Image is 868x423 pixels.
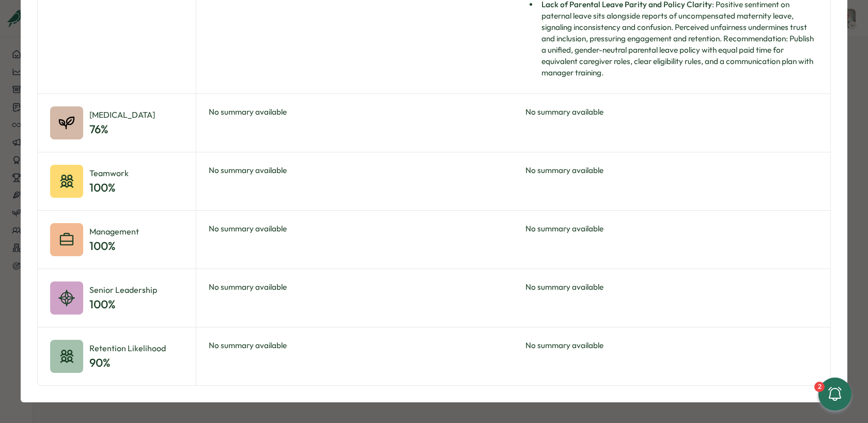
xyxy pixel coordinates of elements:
div: No summary available [196,94,514,152]
p: 100 % [89,180,129,196]
div: No summary available [513,327,830,385]
div: No summary available [513,94,830,152]
div: No summary available [513,211,830,269]
button: 2 [818,378,851,411]
p: Retention Likelihood [89,342,166,355]
div: No summary available [513,152,830,210]
div: No summary available [196,211,514,269]
p: 90 % [89,355,166,371]
p: [MEDICAL_DATA] [89,108,155,121]
p: Senior Leadership [89,284,157,296]
p: 76 % [89,121,155,137]
p: Teamwork [89,167,129,180]
div: No summary available [196,269,514,327]
p: 100 % [89,238,139,254]
div: 2 [814,382,825,392]
div: No summary available [196,152,514,210]
p: 100 % [89,296,157,312]
div: No summary available [196,327,514,385]
div: No summary available [513,269,830,327]
p: Management [89,225,139,238]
